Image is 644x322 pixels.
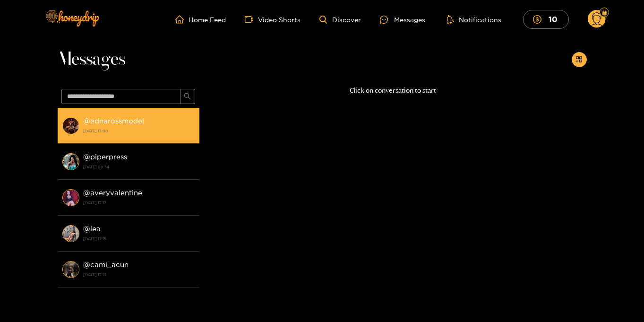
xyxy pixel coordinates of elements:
span: appstore-add [575,56,583,64]
a: Discover [319,16,361,24]
strong: @ averyvalentine [83,189,142,197]
a: Home Feed [175,15,226,24]
strong: [DATE] 13:00 [83,127,195,135]
mark: 10 [547,14,559,24]
strong: @ ednarossmodel [83,117,144,125]
img: conversation [62,189,79,206]
strong: @ cami_acun [83,261,129,269]
strong: [DATE] 17:13 [83,270,195,279]
span: home [175,15,189,24]
strong: [DATE] 17:15 [83,235,195,243]
strong: @ piperpress [83,153,127,161]
a: Video Shorts [245,15,301,24]
img: conversation [62,225,79,242]
span: dollar [533,15,546,24]
div: Messages [380,14,425,25]
span: search [184,93,191,101]
span: Messages [58,48,125,71]
button: Notifications [444,15,504,24]
button: search [180,89,195,104]
button: appstore-add [572,52,587,67]
span: video-camera [245,15,258,24]
strong: [DATE] 00:34 [83,163,195,171]
img: conversation [62,153,79,170]
p: Click on conversation to start [199,85,587,96]
img: Fan Level [601,10,607,16]
img: conversation [62,117,79,134]
strong: @ lea [83,225,101,233]
strong: [DATE] 17:17 [83,199,195,207]
button: 10 [523,10,569,28]
img: conversation [62,261,79,278]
